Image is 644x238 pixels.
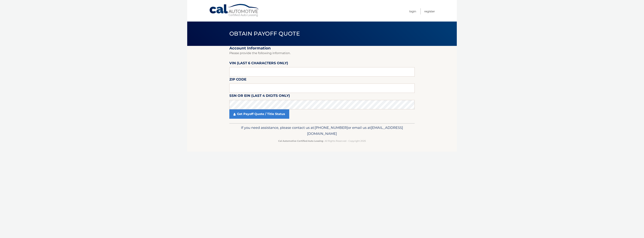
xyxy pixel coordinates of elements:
[232,139,412,143] p: - All Rights Reserved - Copyright 2025
[278,140,323,142] strong: Cal Automotive Certified Auto Leasing
[229,60,288,67] label: VIN (last 6 characters only)
[409,8,416,14] a: Login
[229,51,415,56] p: Please provide the following information.
[232,125,412,137] p: If you need assistance, please contact us at: or email us at
[229,46,415,51] h2: Account Information
[229,109,289,119] a: Get Payoff Quote / Title Status
[315,125,348,130] span: [PHONE_NUMBER]
[209,4,260,17] a: Cal Automotive
[229,77,246,84] label: Zip Code
[229,93,290,100] label: SSN or EIN (last 4 digits only)
[229,30,300,37] span: Obtain Payoff Quote
[424,8,435,14] a: Register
